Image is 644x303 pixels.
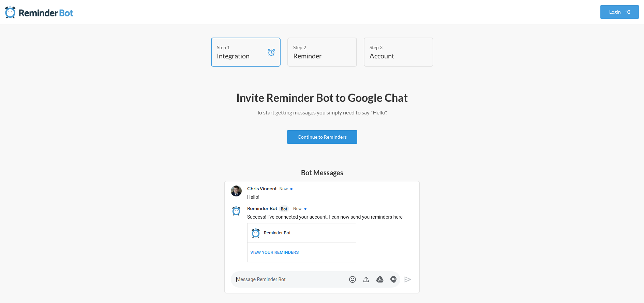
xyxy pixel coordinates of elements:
img: Reminder Bot [5,5,73,19]
p: To start getting messages you simply need to say "Hello". [124,108,520,116]
a: Login [600,5,639,19]
div: Step 2 [293,44,341,51]
h2: Invite Reminder Bot to Google Chat [124,91,520,105]
h4: Integration [217,51,265,60]
h4: Account [370,51,417,60]
div: Step 3 [370,44,417,51]
h4: Reminder [293,51,341,60]
div: Step 1 [217,44,265,51]
a: Continue to Reminders [287,130,357,144]
h5: Bot Messages [224,168,420,177]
